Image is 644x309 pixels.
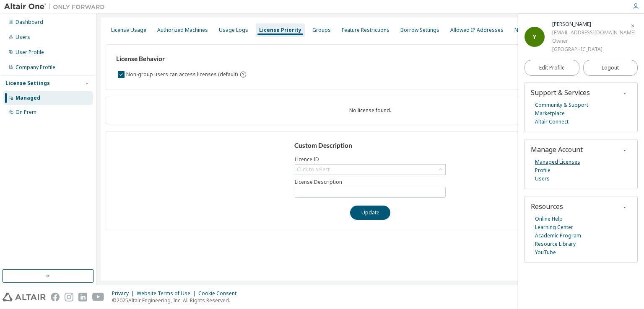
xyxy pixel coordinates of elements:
[312,27,331,33] div: Groups
[137,290,198,297] div: Website Terms of Use
[400,27,439,33] div: Borrow Settings
[116,107,624,114] div: No license found.
[5,80,50,87] div: License Settings
[539,64,565,71] span: Edit Profile
[294,142,447,150] h3: Custom Description
[112,290,137,297] div: Privacy
[535,223,573,232] a: Learning Center
[535,240,576,248] a: Resource Library
[552,37,636,45] div: Owner
[111,27,146,33] div: License Usage
[535,158,580,166] a: Managed Licenses
[16,19,43,26] div: Dashboard
[126,70,239,80] label: Non-group users can access licenses (default)
[157,27,208,33] div: Authorized Machines
[533,33,536,41] span: Y
[3,293,46,301] img: altair_logo.svg
[239,71,247,78] svg: By default any user not assigned to any group can access any license. Turn this setting off to di...
[16,34,30,41] div: Users
[92,293,104,301] img: youtube.svg
[552,28,636,37] div: [EMAIL_ADDRESS][DOMAIN_NAME]
[65,293,73,301] img: instagram.svg
[342,27,390,33] div: Feature Restrictions
[552,45,636,54] div: [GEOGRAPHIC_DATA]
[514,27,545,33] div: Named User
[531,202,563,211] span: Resources
[535,118,569,126] a: Altair Connect
[16,109,36,116] div: On Prem
[535,175,550,183] a: Users
[16,95,40,101] div: Managed
[295,179,446,185] label: License Description
[535,232,581,240] a: Academic Program
[259,27,301,33] div: License Priority
[552,20,636,28] div: Yi Heng Lim
[198,290,241,297] div: Cookie Consent
[535,101,588,109] a: Community & Support
[4,3,109,11] img: Altair One
[295,165,445,175] div: Click to select
[602,64,619,72] span: Logout
[535,215,563,223] a: Online Help
[297,166,330,173] div: Click to select
[112,297,241,304] p: © 2025 Altair Engineering, Inc. All Rights Reserved.
[116,55,246,63] h3: License Behavior
[535,166,551,175] a: Profile
[295,156,446,163] label: Licence ID
[219,27,248,33] div: Usage Logs
[78,293,87,301] img: linkedin.svg
[51,293,60,301] img: facebook.svg
[350,206,390,220] button: Update
[531,145,583,154] span: Manage Account
[535,109,565,118] a: Marketplace
[531,88,590,97] span: Support & Services
[583,60,638,76] button: Logout
[535,248,556,257] a: YouTube
[525,60,579,76] a: Edit Profile
[16,64,55,71] div: Company Profile
[450,27,504,33] div: Allowed IP Addresses
[16,49,44,56] div: User Profile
